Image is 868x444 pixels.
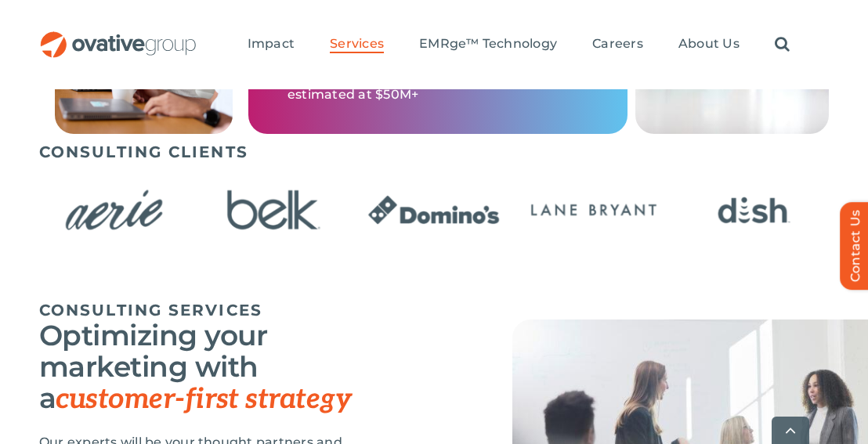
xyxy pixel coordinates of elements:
span: About Us [678,36,740,52]
a: About Us [678,36,740,53]
div: 24 / 24 [519,179,668,244]
h5: CONSULTING CLIENTS [39,143,829,161]
span: Careers [592,36,643,52]
a: Careers [592,36,643,53]
a: OG_Full_horizontal_RGB [39,30,197,45]
a: Impact [248,36,295,53]
div: 23 / 24 [359,179,508,244]
span: customer-first strategy [56,382,351,417]
nav: Menu [248,20,790,70]
span: EMRge™ Technology [419,36,557,52]
span: Services [330,36,384,52]
h5: CONSULTING SERVICES [39,301,829,319]
div: 21 / 24 [39,179,189,244]
a: Search [775,36,790,53]
h3: Optimizing your marketing with a [39,319,356,415]
a: EMRge™ Technology [419,36,557,53]
a: Services [330,36,384,53]
span: Impact [248,36,295,52]
div: 1 / 24 [679,179,829,244]
div: 22 / 24 [199,179,349,244]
